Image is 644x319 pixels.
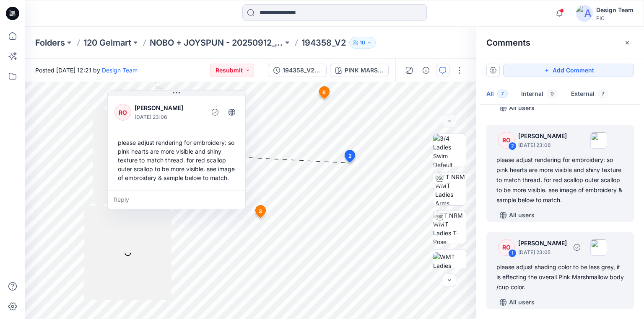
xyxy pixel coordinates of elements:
[509,297,535,307] p: All users
[598,90,608,98] span: 7
[547,90,558,98] span: 0
[322,89,326,96] span: 6
[345,66,383,75] div: PINK MARSHMALLOW
[301,37,346,49] p: 194358_V2
[496,262,624,292] div: please adjust shading color to be less grey, it is effecting the overall Pink Marshmallow body /c...
[108,190,245,209] div: Reply
[433,252,466,279] img: WMT Ladies Swim Front
[576,5,593,22] img: avatar
[496,208,538,222] button: All users
[330,64,389,77] button: PINK MARSHMALLOW
[497,90,508,98] span: 7
[518,131,567,141] p: [PERSON_NAME]
[35,66,138,75] span: Posted [DATE] 12:21 by
[496,155,624,205] div: please adjust rendering for embroidery: so pink hearts are more visible and shiny texture to matc...
[150,37,283,49] a: NOBO + JOYSPUN - 20250912_120_GC
[518,248,567,257] p: [DATE] 23:05
[135,113,203,121] p: [DATE] 23:06
[486,38,530,48] h2: Comments
[496,296,538,309] button: All users
[480,84,514,105] button: All
[83,37,131,49] a: 120 Gelmart
[509,210,535,220] p: All users
[283,66,321,75] div: 194358_V2 NEW PATTERN
[508,249,517,257] div: 1
[259,208,262,215] span: 3
[348,152,352,160] span: 2
[509,103,535,113] p: All users
[518,141,567,149] p: [DATE] 23:06
[433,211,466,244] img: TT NRM WMT Ladies T-Pose
[419,64,433,77] button: Details
[596,15,634,21] div: PIC
[498,132,515,149] div: RO
[498,239,515,256] div: RO
[518,238,567,248] p: [PERSON_NAME]
[360,38,365,47] p: 10
[102,67,138,74] a: Design Team
[135,103,203,113] p: [PERSON_NAME]
[114,104,131,121] div: RO
[114,135,239,185] div: please adjust rendering for embroidery: so pink hearts are more visible and shiny texture to matc...
[433,134,466,167] img: 3/4 Ladies Swim Default
[496,101,538,115] button: All users
[349,37,376,49] button: 10
[508,142,517,150] div: 2
[268,64,327,77] button: 194358_V2 NEW PATTERN
[564,84,615,105] button: External
[35,37,65,49] a: Folders
[596,5,634,15] div: Design Team
[435,172,466,205] img: TT NRM WMT Ladies Arms Down
[503,64,634,77] button: Add Comment
[514,84,564,105] button: Internal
